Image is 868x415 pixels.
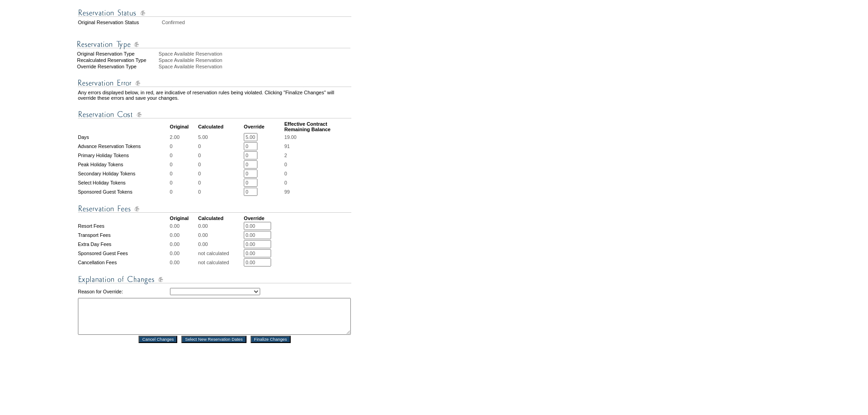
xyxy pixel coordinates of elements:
img: Reservation Type [77,39,350,50]
td: not calculated [198,258,243,266]
td: Any errors displayed below, in red, are indicative of reservation rules being violated. Clicking ... [78,90,351,101]
td: Peak Holiday Tokens [78,160,169,169]
img: Explanation of Changes [78,274,351,285]
td: 0 [170,142,197,150]
td: Select Holiday Tokens [78,179,169,187]
div: Original Reservation Type [77,51,158,56]
td: Sponsored Guest Tokens [78,188,169,196]
td: 0 [198,179,243,187]
td: Override [244,121,283,132]
td: Calculated [198,121,243,132]
td: Sponsored Guest Fees [78,249,169,257]
div: Space Available Reservation [159,57,352,63]
span: 19.00 [284,134,297,140]
td: 0 [170,160,197,169]
div: Space Available Reservation [159,51,352,56]
input: Finalize Changes [251,336,291,343]
div: Override Reservation Type [77,64,158,69]
img: Reservation Errors [78,77,351,89]
td: 0 [198,142,243,150]
td: 0.00 [170,249,197,257]
td: Original Reservation Status [78,20,161,25]
td: 0.00 [170,240,197,248]
span: 91 [284,143,290,149]
td: 0.00 [198,231,243,239]
td: Transport Fees [78,231,169,239]
td: Cancellation Fees [78,258,169,266]
input: Select New Reservation Dates [181,336,247,343]
td: 2.00 [170,133,197,141]
td: Days [78,133,169,141]
td: 0.00 [198,240,243,248]
td: 0.00 [170,231,197,239]
td: not calculated [198,249,243,257]
img: Reservation Status [78,7,351,19]
div: Space Available Reservation [159,64,352,69]
td: 0 [170,169,197,178]
span: 99 [284,189,290,195]
td: 0.00 [198,222,243,230]
td: Original [170,121,197,132]
td: 0 [170,188,197,196]
span: 0 [284,162,287,167]
div: Recalculated Reservation Type [77,57,158,63]
td: Effective Contract Remaining Balance [284,121,351,132]
td: 0 [198,160,243,169]
td: 0 [198,169,243,178]
td: 0 [198,151,243,159]
img: Reservation Cost [78,109,351,120]
td: Reason for Override: [78,286,169,297]
td: Override [244,215,283,221]
td: 0.00 [170,222,197,230]
td: Advance Reservation Tokens [78,142,169,150]
td: 0 [198,188,243,196]
td: Confirmed [162,20,351,25]
td: 0 [170,151,197,159]
td: 0 [170,179,197,187]
span: 0 [284,180,287,185]
td: Original [170,215,197,221]
span: 2 [284,153,287,158]
span: 0 [284,171,287,176]
td: Secondary Holiday Tokens [78,169,169,178]
img: Reservation Fees [78,203,351,215]
td: 5.00 [198,133,243,141]
td: Extra Day Fees [78,240,169,248]
td: 0.00 [170,258,197,266]
td: Calculated [198,215,243,221]
input: Cancel Changes [139,336,177,343]
td: Resort Fees [78,222,169,230]
td: Primary Holiday Tokens [78,151,169,159]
